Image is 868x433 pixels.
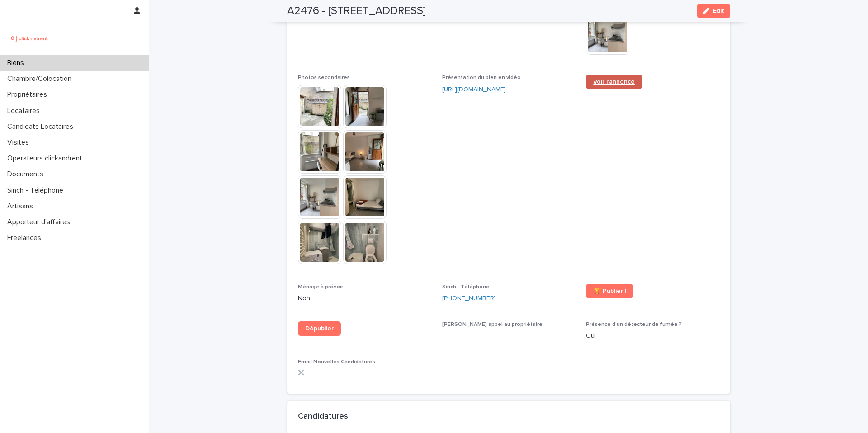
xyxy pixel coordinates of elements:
span: Présence d'un détecteur de fumée ? [586,322,682,327]
p: Operateurs clickandrent [4,154,90,163]
span: Photos secondaires [298,75,350,80]
span: Edit [713,8,724,14]
span: 🏆 Publier ! [593,288,626,294]
p: Sinch - Téléphone [4,186,71,195]
p: Artisans [4,202,40,211]
img: UCB0brd3T0yccxBKYDjQ [7,29,51,47]
span: Présentation du bien en vidéo [442,75,521,80]
p: Oui [586,331,719,341]
p: Biens [4,59,31,67]
span: Dépublier [305,325,334,332]
a: [URL][DOMAIN_NAME] [442,86,506,93]
p: Non [298,294,431,303]
h2: A2476 - [STREET_ADDRESS] [287,5,426,18]
span: Ménage à prévoir [298,284,343,290]
span: Voir l'annonce [593,79,635,85]
ringoverc2c-number-84e06f14122c: [PHONE_NUMBER] [442,295,496,301]
a: 🏆 Publier ! [586,284,633,298]
p: Freelances [4,234,48,242]
span: Sinch - Téléphone [442,284,490,290]
p: Apporteur d'affaires [4,218,77,226]
button: Edit [697,4,730,18]
p: Propriétaires [4,90,54,99]
p: Visites [4,138,36,147]
ringoverc2c-84e06f14122c: Call with Ringover [442,295,496,301]
h2: Candidatures [298,412,348,422]
p: - [442,331,576,341]
a: [PHONE_NUMBER] [442,294,496,303]
a: Voir l'annonce [586,75,642,89]
p: Chambre/Colocation [4,75,79,83]
span: Email Nouvelles Candidatures [298,359,375,365]
a: Dépublier [298,321,341,336]
p: Locataires [4,107,47,115]
p: Candidats Locataires [4,122,80,131]
p: Documents [4,170,51,179]
span: [PERSON_NAME] appel au propriétaire [442,322,542,327]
